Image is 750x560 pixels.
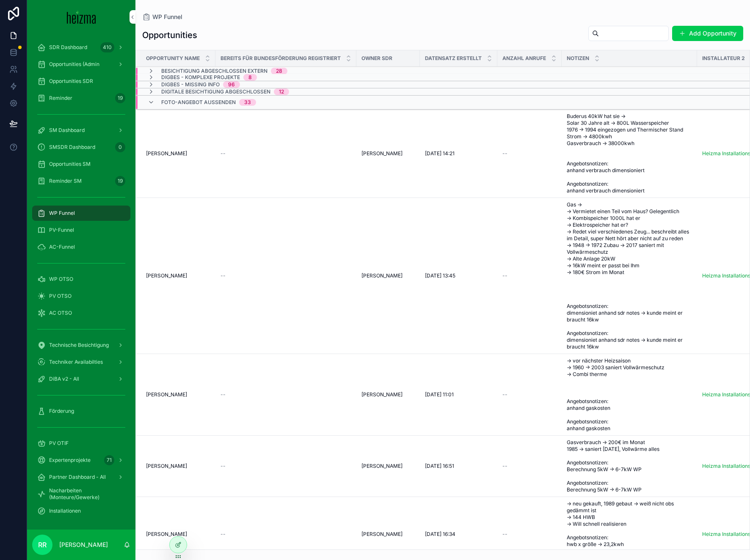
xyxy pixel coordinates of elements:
div: 410 [100,42,114,52]
a: Expertenprojekte71 [32,453,130,468]
span: Datensatz erstellt [425,55,482,62]
a: -- [221,463,351,469]
span: Partner Dashboard - All [49,474,106,480]
a: Techniker Availabilties [32,354,130,370]
a: [DATE] 16:51 [425,463,492,469]
span: [PERSON_NAME] [361,272,403,279]
a: WP Funnel [142,13,182,21]
span: -- [221,463,226,469]
a: Opportunities SDR [32,74,130,89]
a: AC OTSO [32,305,130,321]
span: Gas -> -> Vermietet einen Teil vom Haus? Gelegentlich -> Kombispeicher 1000L hat er -> Elektrospe... [567,201,692,350]
span: SMSDR Dashboard [49,144,95,151]
a: [PERSON_NAME] [361,463,415,469]
p: [PERSON_NAME] [59,541,108,549]
span: PV-Funnel [49,227,74,233]
a: -- [221,531,351,538]
span: Foto-Angebot aussenden [161,99,236,106]
span: [PERSON_NAME] [146,272,187,279]
a: WP OTSO [32,272,130,287]
a: -- [502,463,557,469]
a: -- [221,391,351,398]
span: Besichtigung Abgeschlossen Extern [161,68,267,74]
span: AC OTSO [49,310,72,316]
div: 0 [115,142,125,152]
a: [PERSON_NAME] [146,463,210,469]
span: -- [502,272,507,279]
span: [PERSON_NAME] [146,531,187,538]
span: Förderung [49,408,74,415]
span: [DATE] 16:34 [425,531,455,538]
span: Installationen [49,508,81,514]
span: Opportunities SM [49,161,91,167]
a: [DATE] 16:34 [425,531,492,538]
span: [PERSON_NAME] [146,150,187,157]
div: 28 [276,68,282,74]
div: 96 [228,81,235,88]
span: [PERSON_NAME] [361,150,403,157]
a: Reminder SM19 [32,173,130,189]
div: 19 [115,176,125,186]
span: -- [502,150,507,157]
a: -- [502,531,557,538]
a: -- [502,391,557,398]
a: PV OTIF [32,436,130,451]
a: [DATE] 11:01 [425,391,492,398]
h1: Opportunities [142,29,197,41]
a: PV-Funnel [32,222,130,238]
a: [DATE] 13:45 [425,272,492,279]
span: PV OTIF [49,440,69,447]
span: Owner SDR [361,55,392,62]
div: 19 [115,93,125,103]
span: DigBes - Komplexe Projekte [161,74,240,81]
div: scrollable content [27,34,135,530]
div: 71 [104,455,114,465]
span: SM Dashboard [49,127,85,134]
a: -> vor nächster Heizsaison -> 1960 -> 2003 saniert Vollwärmeschutz -> Combi therme Angebotsnotize... [567,357,692,432]
span: Expertenprojekte [49,457,91,464]
div: 33 [244,99,251,106]
span: Bereits für Bundesförderung registriert [221,55,341,62]
a: Nacharbeiten (Monteure/Gewerke) [32,486,130,502]
span: Notizen [567,55,589,62]
a: [DATE] 14:21 [425,150,492,157]
button: Add Opportunity [672,26,743,41]
a: -- [221,150,351,157]
span: Installateur 2 [702,55,745,62]
a: Opportunities SM [32,156,130,172]
a: -- [221,272,351,279]
span: [PERSON_NAME] [146,463,187,469]
span: SDR Dashboard [49,44,87,51]
span: Digitale Besichtigung Abgeschlossen [161,88,270,95]
span: PV OTSO [49,293,72,299]
span: [DATE] 11:01 [425,391,454,398]
a: SMSDR Dashboard0 [32,140,130,155]
a: [PERSON_NAME] [361,150,415,157]
span: -- [221,150,226,157]
a: Förderung [32,404,130,419]
span: -- [502,531,507,538]
a: Buderus 40kW hat sie -> Solar 30 Jahre alt -> 800L Wasserspeicher 1976 -> 1994 eingezogen und The... [567,113,692,194]
img: App logo [67,10,96,24]
a: WP Funnel [32,206,130,221]
span: Reminder [49,95,72,102]
span: WP OTSO [49,276,73,283]
a: Technische Besichtigung [32,338,130,353]
a: [PERSON_NAME] [146,150,210,157]
div: 8 [248,74,252,81]
a: SM Dashboard [32,123,130,138]
span: Reminder SM [49,178,82,184]
a: [PERSON_NAME] [361,531,415,538]
span: Opportunities SDR [49,78,93,85]
span: [PERSON_NAME] [361,391,403,398]
a: AC-Funnel [32,239,130,255]
span: -- [502,463,507,469]
span: Nacharbeiten (Monteure/Gewerke) [49,487,122,501]
a: [PERSON_NAME] [146,531,210,538]
span: DiBA v2 - All [49,376,79,382]
a: Opportunities (Admin [32,57,130,72]
span: -- [221,272,226,279]
span: [DATE] 14:21 [425,150,455,157]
